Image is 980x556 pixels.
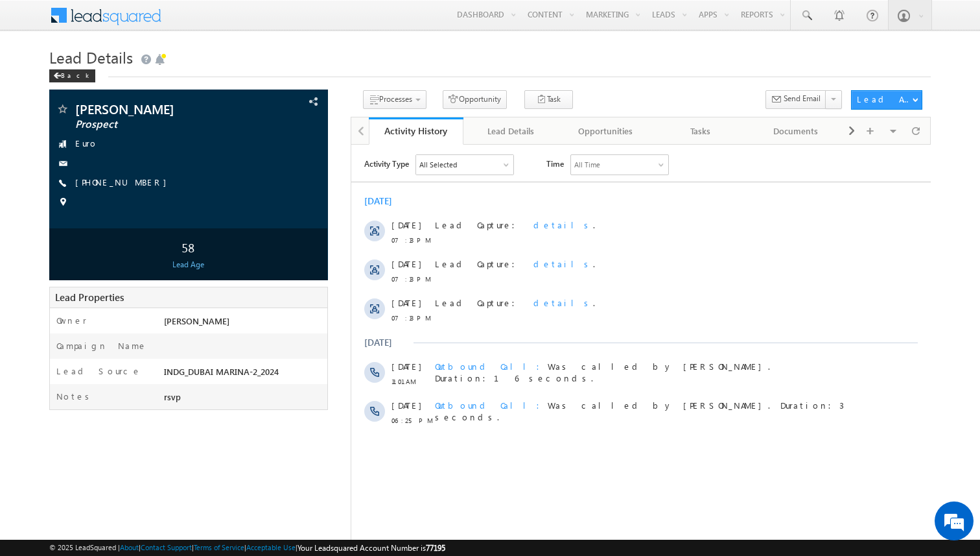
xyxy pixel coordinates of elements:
[559,117,654,145] a: Opportunities
[851,90,922,110] button: Lead Actions
[49,542,445,554] span: © 2025 LeadSquared | | | | |
[84,75,172,86] span: Lead Capture:
[84,255,493,278] span: Was called by [PERSON_NAME]. Duration:3 seconds.
[40,152,69,164] span: [DATE]
[75,118,248,131] span: Prospect
[141,543,192,551] a: Contact Support
[65,10,162,30] div: All Selected
[749,117,844,145] a: Documents
[40,167,79,179] span: 07:13 PM
[194,543,244,551] a: Terms of Service
[182,75,242,86] span: details
[161,365,327,383] div: INDG_DUBAI MARINA-2_2024
[379,94,412,104] span: Processes
[426,543,445,553] span: 77195
[40,270,79,282] span: 06:25 PM
[56,391,94,402] label: Notes
[84,152,509,164] div: .
[759,123,832,139] div: Documents
[84,255,196,266] span: Outbound Call
[40,216,69,228] span: [DATE]
[75,176,173,189] span: [PHONE_NUMBER]
[463,117,559,145] a: Lead Details
[765,90,826,109] button: Send Email
[13,51,55,62] div: [DATE]
[84,216,196,227] span: Outbound Call
[182,152,242,163] span: details
[524,90,573,109] button: Task
[84,75,509,86] div: .
[223,14,249,26] div: All Time
[164,391,181,402] span: rsvp
[297,543,445,553] span: Your Leadsquared Account Number is
[40,128,79,140] span: 07:13 PM
[363,90,426,109] button: Processes
[49,69,95,82] div: Back
[40,75,69,86] span: [DATE]
[75,138,98,151] span: Euro
[56,365,141,377] label: Lead Source
[52,235,324,259] div: 58
[84,152,172,163] span: Lead Capture:
[784,93,821,104] span: Send Email
[857,93,912,105] div: Lead Actions
[40,114,69,125] span: [DATE]
[84,216,419,239] span: Was called by [PERSON_NAME]. Duration:16 seconds.
[164,315,229,326] span: [PERSON_NAME]
[49,47,133,67] span: Lead Details
[40,231,79,243] span: 11:01 AM
[246,543,296,551] a: Acceptable Use
[379,125,454,137] div: Activity History
[474,123,547,139] div: Lead Details
[369,117,464,145] a: Activity History
[664,123,737,139] div: Tasks
[68,14,106,26] div: All Selected
[443,90,507,109] button: Opportunity
[55,291,124,304] span: Lead Properties
[56,340,147,352] label: Campaign Name
[13,10,58,29] span: Activity Type
[75,103,248,115] span: [PERSON_NAME]
[13,192,55,204] div: [DATE]
[40,255,69,267] span: [DATE]
[40,90,79,101] span: 07:13 PM
[120,543,139,551] a: About
[56,315,87,326] label: Owner
[182,114,242,125] span: details
[195,10,213,29] span: Time
[52,259,324,271] div: Lead Age
[84,114,509,125] div: .
[49,69,102,80] a: Back
[569,123,642,139] div: Opportunities
[653,117,749,145] a: Tasks
[84,114,172,125] span: Lead Capture:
